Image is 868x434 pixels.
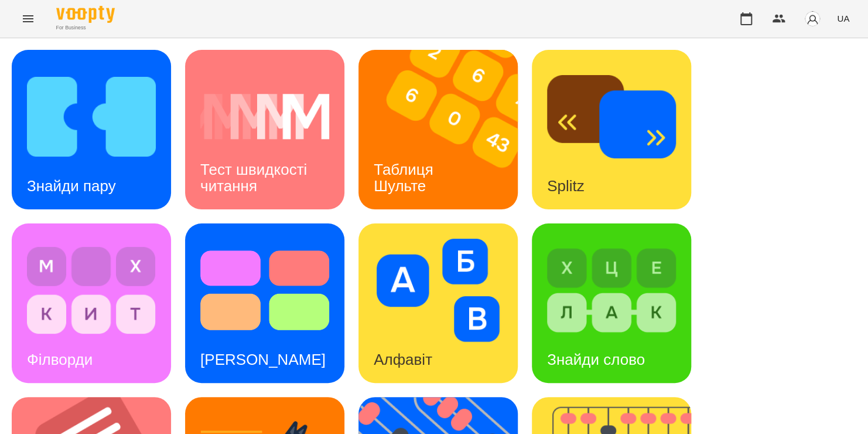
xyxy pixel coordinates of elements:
[837,12,849,25] span: UA
[374,161,438,194] h3: Таблиця Шульте
[547,239,676,342] img: Знайди слово
[185,223,344,383] a: Тест Струпа[PERSON_NAME]
[27,239,156,342] img: Філворди
[374,239,503,342] img: Алфавіт
[547,351,645,368] h3: Знайди слово
[12,50,171,209] a: Знайди паруЗнайди пару
[27,177,116,195] h3: Знайди пару
[14,5,42,33] button: Menu
[358,50,518,209] a: Таблиця ШультеТаблиця Шульте
[200,239,329,342] img: Тест Струпа
[200,161,311,194] h3: Тест швидкості читання
[358,223,518,383] a: АлфавітАлфавіт
[27,351,93,368] h3: Філворди
[804,11,821,27] img: avatar_s.png
[547,177,585,195] h3: Splitz
[358,50,532,209] img: Таблиця Шульте
[56,6,115,23] img: Voopty Logo
[27,65,156,168] img: Знайди пару
[56,24,115,32] span: For Business
[185,50,344,209] a: Тест швидкості читанняТест швидкості читання
[200,65,329,168] img: Тест швидкості читання
[832,8,854,29] button: UA
[200,351,326,368] h3: [PERSON_NAME]
[547,65,676,168] img: Splitz
[374,351,432,368] h3: Алфавіт
[12,223,171,383] a: ФілвордиФілворди
[532,50,691,209] a: SplitzSplitz
[532,223,691,383] a: Знайди словоЗнайди слово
